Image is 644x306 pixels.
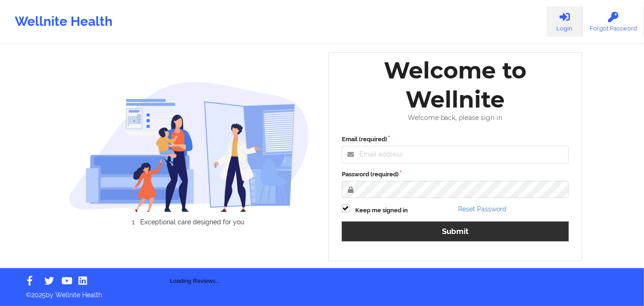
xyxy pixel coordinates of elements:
[459,205,507,213] a: Reset Password
[335,56,575,114] div: Welcome to Wellnite
[355,206,408,215] label: Keep me signed in
[77,218,309,226] li: Exceptional care designed for you.
[19,284,625,300] p: © 2025 by Wellnite Health
[547,6,583,37] a: Login
[342,135,569,144] label: Email (required)
[335,114,575,122] div: Welcome back, please sign in
[583,6,644,37] a: Forgot Password
[342,170,569,179] label: Password (required)
[342,222,569,241] button: Submit
[342,146,569,163] input: Email address
[69,241,322,286] div: Loading Reviews...
[69,81,310,212] img: wellnite-auth-hero_200.c722682e.png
